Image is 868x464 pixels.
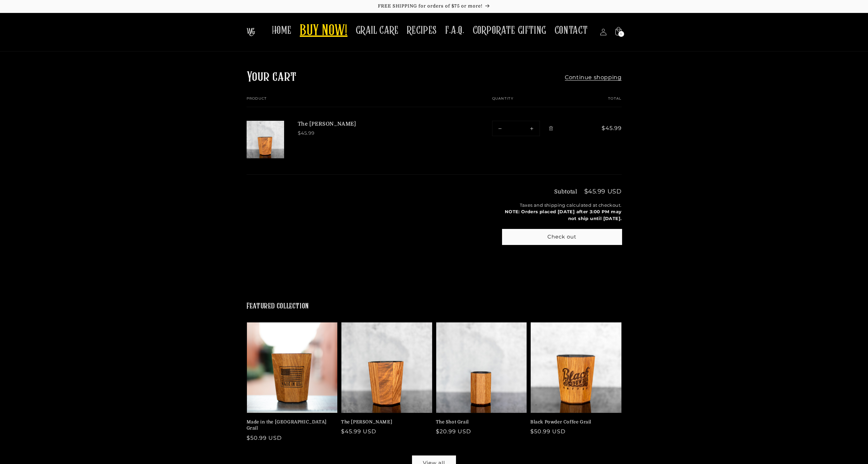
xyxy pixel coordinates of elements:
a: The [PERSON_NAME] [298,121,400,128]
h2: Featured collection [247,301,309,312]
p: FREE SHIPPING for orders of $75 or more! [7,3,861,9]
img: The Whiskey Grail [247,28,255,36]
span: GRAIL CARE [356,24,399,37]
a: Remove The Mash Bill [545,122,557,134]
span: RECIPES [407,24,437,37]
span: $45.99 [593,124,621,132]
a: F.A.Q. [441,20,469,41]
th: Product [247,97,472,107]
div: $45.99 [298,130,400,137]
b: NOTE: Orders placed [DATE] after 3:00 PM may not ship until [DATE]. [505,209,622,221]
a: Continue shopping [565,74,621,81]
a: The [PERSON_NAME] [341,419,428,425]
span: HOME [272,24,292,37]
a: The Shot Grail [436,419,523,425]
a: RECIPES [403,20,441,41]
span: F.A.Q. [445,24,465,37]
a: CORPORATE GIFTING [469,20,550,41]
h1: Your cart [247,69,297,86]
span: CONTACT [555,24,588,37]
button: Check out [502,229,622,245]
input: Quantity for The Mash Bill [508,121,524,136]
a: HOME [268,20,296,41]
p: $45.99 USD [584,188,622,194]
a: CONTACT [550,20,592,41]
th: Quantity [472,97,579,107]
small: Taxes and shipping calculated at checkout. [502,202,622,222]
th: Total [579,97,621,107]
a: BUY NOW! [296,18,352,45]
a: Black Powder Coffee Grail [530,419,618,425]
span: 1 [620,31,622,37]
h3: Subtotal [554,189,577,194]
iframe: PayPal-paypal [502,256,622,274]
span: CORPORATE GIFTING [473,24,546,37]
a: Made in the [GEOGRAPHIC_DATA] Grail [247,419,334,431]
a: GRAIL CARE [352,20,403,41]
span: BUY NOW! [300,22,348,41]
